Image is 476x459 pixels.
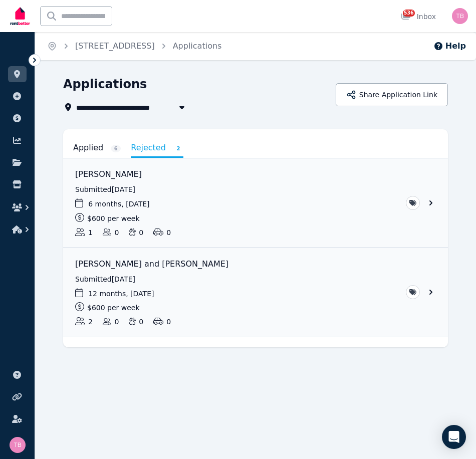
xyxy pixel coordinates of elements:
span: 2 [173,145,183,152]
button: Help [433,40,466,52]
a: [STREET_ADDRESS] [75,41,155,51]
img: Tracy Barrett [10,437,26,453]
a: Rejected [131,139,183,158]
a: Applied [73,139,121,156]
span: 6 [111,145,121,152]
div: Open Intercom Messenger [442,425,466,449]
span: 536 [403,10,415,17]
a: View application: Oliver Looker and Daniella Ruiz [63,248,448,337]
img: RentBetter [8,4,32,29]
img: Tracy Barrett [452,8,468,24]
a: View application: James McCoy [63,158,448,248]
div: Inbox [401,12,436,22]
button: Share Application Link [336,83,448,106]
h1: Applications [63,76,147,92]
a: Applications [173,41,222,51]
nav: Breadcrumb [35,32,233,60]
